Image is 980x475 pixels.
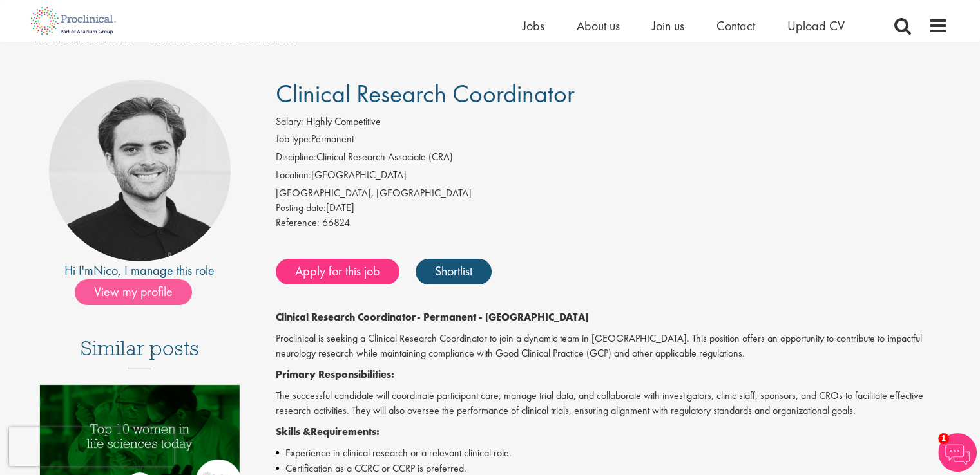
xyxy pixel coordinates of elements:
[938,433,949,444] span: 1
[276,77,575,110] span: Clinical Research Coordinator
[938,433,977,472] img: Chatbot
[9,427,174,466] iframe: reCAPTCHA
[276,132,311,147] label: Job type:
[306,115,381,128] span: Highly Competitive
[49,80,231,261] img: imeage of recruiter Nico Kohlwes
[276,168,948,186] li: [GEOGRAPHIC_DATA]
[276,201,326,214] span: Posting date:
[276,216,320,230] label: Reference:
[652,17,684,34] a: Join us
[577,17,620,34] a: About us
[276,168,311,183] label: Location:
[523,17,544,34] a: Jobs
[276,201,948,216] div: [DATE]
[311,425,380,438] strong: Requirements:
[276,150,316,165] label: Discipline:
[322,216,350,229] span: 66824
[276,425,311,438] strong: Skills &
[75,279,192,305] span: View my profile
[93,262,118,279] a: Nico
[417,310,588,324] strong: - Permanent - [GEOGRAPHIC_DATA]
[81,337,199,368] h3: Similar posts
[416,259,492,284] a: Shortlist
[276,310,417,324] strong: Clinical Research Coordinator
[276,115,303,129] label: Salary:
[276,259,399,284] a: Apply for this job
[276,445,948,461] li: Experience in clinical research or a relevant clinical role.
[787,17,845,34] a: Upload CV
[276,132,948,150] li: Permanent
[276,331,948,361] p: Proclinical is seeking a Clinical Research Coordinator to join a dynamic team in [GEOGRAPHIC_DATA...
[716,17,755,34] a: Contact
[276,150,948,168] li: Clinical Research Associate (CRA)
[276,389,948,418] p: The successful candidate will coordinate participant care, manage trial data, and collaborate wit...
[276,368,394,381] strong: Primary Responsibilities:
[33,261,247,280] div: Hi I'm , I manage this role
[75,282,205,299] a: View my profile
[276,186,948,201] div: [GEOGRAPHIC_DATA], [GEOGRAPHIC_DATA]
